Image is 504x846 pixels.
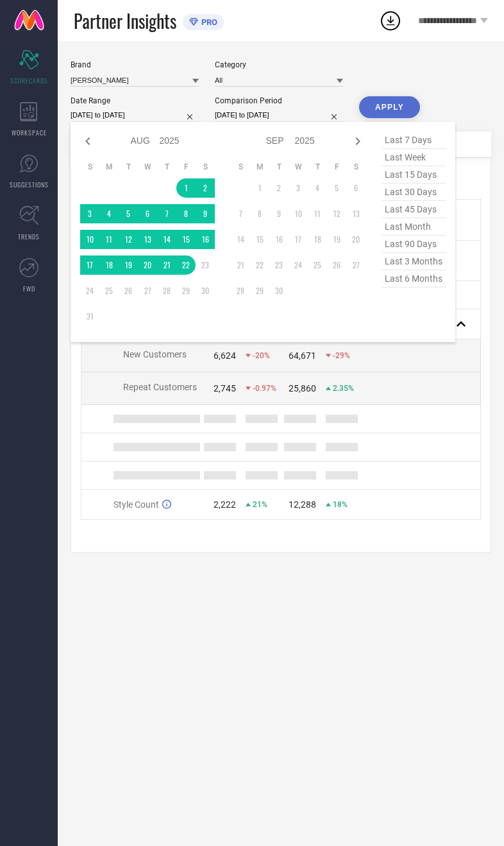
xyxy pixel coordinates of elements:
[138,162,157,172] th: Wednesday
[382,270,446,288] span: last 6 months
[138,281,157,300] td: Wed Aug 27 2025
[253,384,276,393] span: -0.97%
[80,307,99,326] td: Sun Aug 31 2025
[231,255,250,275] td: Sun Sep 21 2025
[289,162,308,172] th: Wednesday
[74,8,176,34] span: Partner Insights
[176,178,196,198] td: Fri Aug 01 2025
[157,281,176,300] td: Thu Aug 28 2025
[289,204,308,223] td: Wed Sep 10 2025
[289,178,308,198] td: Wed Sep 03 2025
[346,204,365,223] td: Sat Sep 13 2025
[346,255,365,275] td: Sat Sep 27 2025
[231,204,250,223] td: Sun Sep 07 2025
[214,499,236,510] div: 2,222
[196,281,215,300] td: Sat Aug 30 2025
[123,382,197,392] span: Repeat Customers
[379,9,402,32] div: Open download list
[382,132,446,149] span: last 7 days
[196,204,215,223] td: Sat Aug 09 2025
[176,255,196,275] td: Fri Aug 22 2025
[138,255,157,275] td: Wed Aug 20 2025
[176,281,196,300] td: Fri Aug 29 2025
[12,128,47,137] span: WORKSPACE
[196,255,215,275] td: Sat Aug 23 2025
[214,350,236,361] div: 6,624
[99,230,119,249] td: Mon Aug 11 2025
[10,180,49,189] span: SUGGESTIONS
[250,281,269,300] td: Mon Sep 29 2025
[327,162,346,172] th: Friday
[250,255,269,275] td: Mon Sep 22 2025
[123,349,187,359] span: New Customers
[327,204,346,223] td: Fri Sep 12 2025
[289,499,316,510] div: 12,288
[382,218,446,236] span: last month
[71,60,199,69] div: Brand
[119,230,138,249] td: Tue Aug 12 2025
[382,149,446,166] span: last week
[327,178,346,198] td: Fri Sep 05 2025
[327,230,346,249] td: Fri Sep 19 2025
[333,351,350,360] span: -29%
[157,162,176,172] th: Thursday
[80,134,96,149] div: Previous month
[382,184,446,201] span: last 30 days
[18,232,40,241] span: TRENDS
[350,134,365,149] div: Next month
[157,204,176,223] td: Thu Aug 07 2025
[214,383,236,393] div: 2,745
[99,255,119,275] td: Mon Aug 18 2025
[308,255,327,275] td: Thu Sep 25 2025
[71,108,199,122] input: Select date range
[289,350,316,361] div: 64,671
[231,230,250,249] td: Sun Sep 14 2025
[119,204,138,223] td: Tue Aug 05 2025
[269,281,289,300] td: Tue Sep 30 2025
[215,60,343,69] div: Category
[231,281,250,300] td: Sun Sep 28 2025
[269,178,289,198] td: Tue Sep 02 2025
[99,162,119,172] th: Monday
[80,204,99,223] td: Sun Aug 03 2025
[346,178,365,198] td: Sat Sep 06 2025
[346,230,365,249] td: Sat Sep 20 2025
[138,230,157,249] td: Wed Aug 13 2025
[250,162,269,172] th: Monday
[196,230,215,249] td: Sat Aug 16 2025
[119,162,138,172] th: Tuesday
[198,17,217,27] span: PRO
[269,204,289,223] td: Tue Sep 09 2025
[80,255,99,275] td: Sun Aug 17 2025
[346,162,365,172] th: Saturday
[289,255,308,275] td: Wed Sep 24 2025
[382,201,446,218] span: last 45 days
[196,178,215,198] td: Sat Aug 02 2025
[308,178,327,198] td: Thu Sep 04 2025
[382,166,446,184] span: last 15 days
[308,204,327,223] td: Thu Sep 11 2025
[71,96,199,105] div: Date Range
[250,178,269,198] td: Mon Sep 01 2025
[99,281,119,300] td: Mon Aug 25 2025
[196,162,215,172] th: Saturday
[157,230,176,249] td: Thu Aug 14 2025
[333,384,354,393] span: 2.35%
[80,230,99,249] td: Sun Aug 10 2025
[80,162,99,172] th: Sunday
[119,281,138,300] td: Tue Aug 26 2025
[250,204,269,223] td: Mon Sep 08 2025
[382,253,446,270] span: last 3 months
[176,230,196,249] td: Fri Aug 15 2025
[289,383,316,393] div: 25,860
[253,500,267,509] span: 21%
[359,96,420,118] button: APPLY
[157,255,176,275] td: Thu Aug 21 2025
[253,351,270,360] span: -20%
[327,255,346,275] td: Fri Sep 26 2025
[215,108,343,122] input: Select comparison period
[23,284,35,293] span: FWD
[333,500,348,509] span: 18%
[138,204,157,223] td: Wed Aug 06 2025
[269,255,289,275] td: Tue Sep 23 2025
